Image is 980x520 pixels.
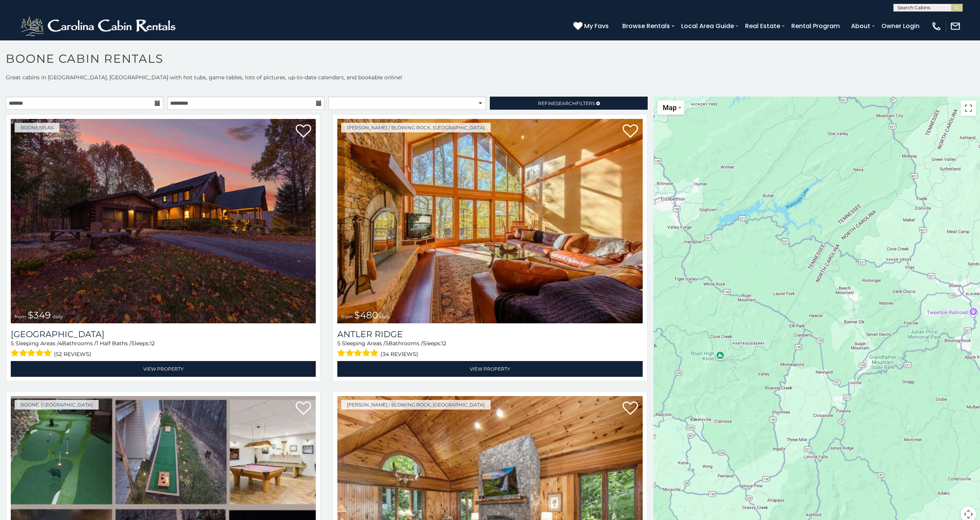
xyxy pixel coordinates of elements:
a: Real Estate [741,19,784,33]
a: [PERSON_NAME] / Blowing Rock, [GEOGRAPHIC_DATA] [341,400,491,410]
a: View Property [11,361,316,377]
span: from [15,314,26,319]
a: [GEOGRAPHIC_DATA] [11,329,316,339]
img: mail-regular-white.png [950,21,961,32]
div: Sleeping Areas / Bathrooms / Sleeps: [11,339,316,359]
div: Sleeping Areas / Bathrooms / Sleeps: [337,339,642,359]
img: White-1-2.png [19,15,179,38]
img: 1756500887_thumbnail.jpeg [11,119,316,323]
a: from $480 daily [337,119,642,323]
span: My Favs [584,21,609,31]
span: $349 [28,309,51,321]
span: 5 [337,340,340,347]
a: My Favs [573,21,611,31]
a: Boone, [GEOGRAPHIC_DATA] [15,400,99,410]
span: daily [52,314,63,319]
span: (52 reviews) [54,349,91,359]
h3: Diamond Creek Lodge [11,329,316,339]
span: $480 [354,309,378,321]
a: Browse Rentals [618,19,674,33]
span: daily [380,314,390,319]
a: Antler Ridge [337,329,642,339]
span: 5 [11,340,14,347]
a: View Property [337,361,642,377]
span: Search [556,100,576,106]
span: (34 reviews) [380,349,418,359]
a: Add to favorites [623,124,638,140]
a: Local Area Guide [677,19,738,33]
span: 12 [441,340,446,347]
a: Add to favorites [296,124,311,140]
img: 1714397585_thumbnail.jpeg [337,119,642,323]
span: 4 [59,340,62,347]
a: RefineSearchFilters [490,97,647,110]
span: Refine Filters [538,100,595,106]
a: Boone/Vilas [15,123,59,132]
button: Change map style [657,100,684,115]
a: About [847,19,874,33]
span: from [341,314,353,319]
span: 12 [150,340,155,347]
button: Toggle fullscreen view [961,100,976,116]
a: [PERSON_NAME] / Blowing Rock, [GEOGRAPHIC_DATA] [341,123,491,132]
a: from $349 daily [11,119,316,323]
img: phone-regular-white.png [931,21,942,32]
span: 5 [385,340,389,347]
a: Rental Program [787,19,844,33]
a: Owner Login [878,19,923,33]
span: 1 Half Baths / [96,340,131,347]
a: Add to favorites [623,401,638,417]
a: Add to favorites [296,401,311,417]
span: Map [663,104,677,112]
